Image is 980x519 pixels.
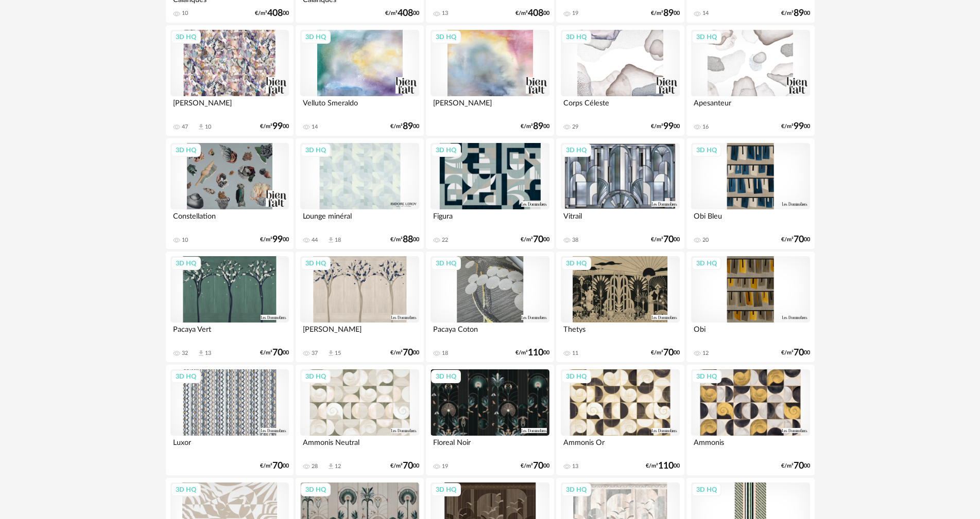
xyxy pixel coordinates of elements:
div: 3D HQ [301,483,331,496]
span: 89 [403,123,413,130]
span: 70 [403,349,413,356]
div: 3D HQ [431,483,461,496]
div: Corps Céleste [561,96,679,117]
div: €/m² 00 [515,10,549,17]
div: €/m² 00 [781,462,810,470]
div: Ammonis Neutral [300,436,419,456]
div: €/m² 00 [781,123,810,130]
div: 3D HQ [171,370,201,383]
div: 3D HQ [561,483,591,496]
div: 3D HQ [301,257,331,270]
div: Pacaya Coton [431,323,549,343]
div: Luxor [170,436,289,456]
a: 3D HQ Thetys 11 €/m²7000 [556,252,684,363]
div: €/m² 00 [390,123,419,130]
span: 99 [272,123,283,130]
span: 99 [272,236,283,243]
span: 70 [794,349,804,356]
div: €/m² 00 [651,236,680,243]
div: 3D HQ [301,144,331,157]
div: €/m² 00 [385,10,419,17]
a: 3D HQ Floreal Noir 19 €/m²7000 [426,365,554,476]
a: 3D HQ Pacaya Coton 18 €/m²11000 [426,252,554,363]
div: 3D HQ [301,370,331,383]
div: 3D HQ [301,30,331,44]
a: 3D HQ Ammonis €/m²7000 [686,365,814,476]
span: Download icon [327,349,335,357]
div: 3D HQ [692,30,721,44]
a: 3D HQ [PERSON_NAME] 37 Download icon 15 €/m²7000 [296,252,423,363]
span: 70 [533,236,543,243]
div: €/m² 00 [781,349,810,356]
div: 3D HQ [431,30,461,44]
div: Ammonis Or [561,436,679,456]
div: 14 [702,10,709,17]
div: €/m² 00 [260,349,289,356]
div: 16 [702,123,709,131]
div: Ammonis [691,436,810,456]
span: 99 [663,123,674,130]
div: €/m² 00 [390,462,419,470]
div: 15 [335,350,341,357]
a: 3D HQ Corps Céleste 29 €/m²9900 [556,25,684,136]
span: 408 [398,10,413,17]
span: 110 [528,349,543,356]
div: €/m² 00 [255,10,289,17]
div: Constellation [170,209,289,230]
div: Thetys [561,323,679,343]
span: 70 [794,462,804,470]
div: Figura [431,209,549,230]
div: €/m² 00 [521,123,549,130]
div: 3D HQ [692,257,721,270]
a: 3D HQ Figura 22 €/m²7000 [426,138,554,249]
div: [PERSON_NAME] [431,96,549,117]
span: 70 [533,462,543,470]
span: Download icon [197,349,205,357]
div: 19 [572,10,578,17]
div: €/m² 00 [651,123,680,130]
div: 12 [335,463,341,470]
a: 3D HQ Vitrail 38 €/m²7000 [556,138,684,249]
div: 22 [442,237,448,244]
div: €/m² 00 [781,10,810,17]
div: €/m² 00 [515,349,549,356]
span: 110 [658,462,674,470]
div: 10 [205,123,211,131]
a: 3D HQ Lounge minéral 44 Download icon 18 €/m²8800 [296,138,423,249]
div: [PERSON_NAME] [300,323,419,343]
div: Apesanteur [691,96,810,117]
a: 3D HQ Apesanteur 16 €/m²9900 [686,25,814,136]
div: 3D HQ [561,144,591,157]
a: 3D HQ Luxor €/m²7000 [166,365,294,476]
div: Obi Bleu [691,209,810,230]
div: 20 [702,237,709,244]
div: 18 [335,237,341,244]
div: 29 [572,123,578,131]
a: 3D HQ [PERSON_NAME] €/m²8900 [426,25,554,136]
div: 3D HQ [171,144,201,157]
div: Pacaya Vert [170,323,289,343]
span: Download icon [327,236,335,244]
span: 70 [272,349,283,356]
div: 19 [442,463,448,470]
div: 3D HQ [692,483,721,496]
div: 12 [702,350,709,357]
div: 14 [312,123,318,131]
div: 3D HQ [171,30,201,44]
div: €/m² 00 [260,236,289,243]
div: €/m² 00 [390,236,419,243]
a: 3D HQ Ammonis Or 13 €/m²11000 [556,365,684,476]
div: 37 [312,350,318,357]
div: 38 [572,237,578,244]
div: 3D HQ [171,257,201,270]
div: 3D HQ [431,257,461,270]
div: €/m² 00 [260,123,289,130]
a: 3D HQ Obi Bleu 20 €/m²7000 [686,138,814,249]
div: 3D HQ [561,370,591,383]
span: 88 [403,236,413,243]
span: 70 [663,236,674,243]
div: 3D HQ [692,370,721,383]
span: 70 [663,349,674,356]
div: 3D HQ [431,144,461,157]
div: 13 [442,10,448,17]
